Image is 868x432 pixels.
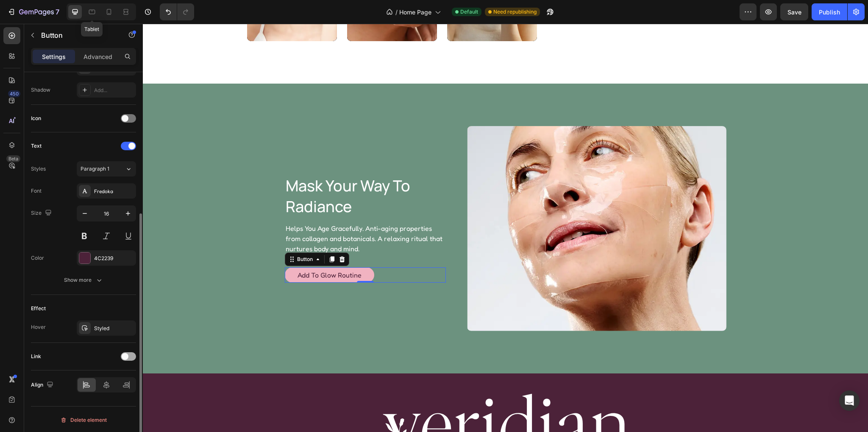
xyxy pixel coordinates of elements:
div: Align [31,379,55,391]
div: Styled [94,325,134,332]
button: Paragraph 1 [77,161,136,177]
span: Paragraph 1 [81,165,109,173]
button: 7 [3,3,63,20]
p: Helps You Age Gracefully. Anti-aging properties from collagen and botanicals. A relaxing ritual t... [143,199,302,230]
p: Advanced [83,52,112,61]
div: Shadow [31,86,50,94]
div: Show more [64,276,103,284]
div: Fredoka [94,188,134,195]
div: Hover [31,323,46,331]
p: 7 [56,7,59,17]
div: Open Intercom Messenger [839,390,860,411]
div: 450 [8,90,20,97]
p: Button [41,30,113,40]
div: Text [31,142,42,150]
div: Button [153,232,172,239]
div: Styles [31,165,46,173]
img: gempages_579986419619987989-02e3c5c2-d1c5-4768-943f-3744d59c6685.webp [324,102,584,307]
button: Publish [812,3,847,20]
div: Icon [31,115,41,122]
div: Font [31,187,42,195]
span: Save [787,8,801,16]
span: Need republishing [493,8,537,16]
div: Size [31,208,53,219]
span: Default [460,8,478,16]
button: Delete element [31,413,136,427]
p: Settings [42,52,66,61]
div: 4C2239 [94,255,134,262]
p: Add to Glow Routine [155,246,219,256]
span: / [395,8,398,17]
div: Delete element [60,415,107,425]
div: Publish [819,8,840,17]
button: Save [780,3,808,20]
iframe: Design area [143,24,868,432]
button: Show more [31,272,136,288]
div: Effect [31,305,46,312]
div: Undo/Redo [160,3,194,20]
span: Home Page [399,8,431,17]
div: Color [31,254,44,262]
div: Beta [6,155,20,162]
div: Add... [94,87,134,94]
button: <p>Add to Glow Routine</p> [142,244,231,259]
div: Link [31,353,41,360]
